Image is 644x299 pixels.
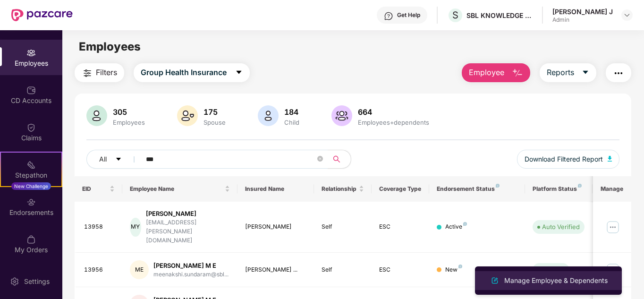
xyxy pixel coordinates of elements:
[322,185,357,193] span: Relationship
[75,176,123,202] th: EID
[26,235,36,244] img: svg+xml;base64,PHN2ZyBpZD0iTXlfT3JkZXJzIiBkYXRhLW5hbWU9Ik15IE9yZGVycyIgeG1sbnM9Imh0dHA6Ly93d3cudz...
[317,155,323,164] span: close-circle
[153,270,229,279] div: meenakshi.sundaram@sbl...
[79,40,141,53] span: Employees
[578,184,582,188] img: svg+xml;base64,PHN2ZyB4bWxucz0iaHR0cDovL3d3dy53My5vcmcvMjAwMC9zdmciIHdpZHRoPSI4IiBoZWlnaHQ9IjgiIH...
[237,176,314,202] th: Insured Name
[356,107,431,117] div: 664
[146,209,230,218] div: [PERSON_NAME]
[458,265,462,268] img: svg+xml;base64,PHN2ZyB4bWxucz0iaHR0cDovL3d3dy53My5vcmcvMjAwMC9zdmciIHdpZHRoPSI4IiBoZWlnaHQ9IjgiIH...
[1,171,61,180] div: Stepathon
[115,156,122,163] span: caret-down
[437,185,517,193] div: Endorsement Status
[445,265,462,274] div: New
[111,119,147,126] div: Employees
[134,63,250,82] button: Group Health Insurancecaret-down
[26,85,36,95] img: svg+xml;base64,PHN2ZyBpZD0iQ0RfQWNjb3VudHMiIGRhdGEtbmFtZT0iQ0QgQWNjb3VudHMiIHhtbG5zPSJodHRwOi8vd3...
[356,119,431,126] div: Employees+dependents
[235,68,243,77] span: caret-down
[331,105,352,126] img: svg+xml;base64,PHN2ZyB4bWxucz0iaHR0cDovL3d3dy53My5vcmcvMjAwMC9zdmciIHhtbG5zOnhsaW5rPSJodHRwOi8vd3...
[317,156,323,162] span: close-circle
[84,265,115,274] div: 13956
[525,154,603,164] span: Download Filtered Report
[86,105,107,126] img: svg+xml;base64,PHN2ZyB4bWxucz0iaHR0cDovL3d3dy53My5vcmcvMjAwMC9zdmciIHhtbG5zOnhsaW5rPSJodHRwOi8vd3...
[122,176,237,202] th: Employee Name
[75,63,124,82] button: Filters
[463,222,467,226] img: svg+xml;base64,PHN2ZyB4bWxucz0iaHR0cDovL3d3dy53My5vcmcvMjAwMC9zdmciIHdpZHRoPSI4IiBoZWlnaHQ9IjgiIH...
[130,185,223,193] span: Employee Name
[26,123,36,132] img: svg+xml;base64,PHN2ZyBpZD0iQ2xhaW0iIHhtbG5zPSJodHRwOi8vd3d3LnczLm9yZy8yMDAwL3N2ZyIgd2lkdGg9IjIwIi...
[282,107,301,117] div: 184
[605,262,620,277] img: manageButton
[314,176,372,202] th: Relationship
[322,265,364,274] div: Self
[517,150,620,169] button: Download Filtered Report
[82,68,93,79] img: svg+xml;base64,PHN2ZyB4bWxucz0iaHR0cDovL3d3dy53My5vcmcvMjAwMC9zdmciIHdpZHRoPSIyNCIgaGVpZ2h0PSIyNC...
[26,48,36,58] img: svg+xml;base64,PHN2ZyBpZD0iRW1wbG95ZWVzIiB4bWxucz0iaHR0cDovL3d3dy53My5vcmcvMjAwMC9zdmciIHdpZHRoPS...
[608,156,612,162] img: svg+xml;base64,PHN2ZyB4bWxucz0iaHR0cDovL3d3dy53My5vcmcvMjAwMC9zdmciIHhtbG5zOnhsaW5rPSJodHRwOi8vd3...
[379,222,422,231] div: ESC
[496,184,500,188] img: svg+xml;base64,PHN2ZyB4bWxucz0iaHR0cDovL3d3dy53My5vcmcvMjAwMC9zdmciIHdpZHRoPSI4IiBoZWlnaHQ9IjgiIH...
[384,11,393,21] img: svg+xml;base64,PHN2ZyBpZD0iSGVscC0zMngzMiIgeG1sbnM9Imh0dHA6Ly93d3cudzMub3JnLzIwMDAvc3ZnIiB3aWR0aD...
[533,185,585,193] div: Platform Status
[11,182,51,190] div: New Challenge
[258,105,279,126] img: svg+xml;base64,PHN2ZyB4bWxucz0iaHR0cDovL3d3dy53My5vcmcvMjAwMC9zdmciIHhtbG5zOnhsaW5rPSJodHRwOi8vd3...
[111,107,147,117] div: 305
[452,9,458,21] span: S
[605,220,620,235] img: manageButton
[146,218,230,245] div: [EMAIL_ADDRESS][PERSON_NAME][DOMAIN_NAME]
[540,63,596,82] button: Reportscaret-down
[397,11,420,19] div: Get Help
[99,154,107,164] span: All
[21,277,52,286] div: Settings
[282,119,301,126] div: Child
[328,155,346,163] span: search
[445,222,467,231] div: Active
[502,275,610,286] div: Manage Employee & Dependents
[552,7,613,16] div: [PERSON_NAME] J
[11,9,73,21] img: New Pazcare Logo
[489,275,500,286] img: svg+xml;base64,PHN2ZyB4bWxucz0iaHR0cDovL3d3dy53My5vcmcvMjAwMC9zdmciIHhtbG5zOnhsaW5rPSJodHRwOi8vd3...
[462,63,530,82] button: Employee
[466,11,533,20] div: SBL KNOWLEDGE SERVICES PRIVATE LIMITED
[322,222,364,231] div: Self
[582,68,589,77] span: caret-down
[547,67,574,78] span: Reports
[623,11,631,19] img: svg+xml;base64,PHN2ZyBpZD0iRHJvcGRvd24tMzJ4MzIiIHhtbG5zPSJodHRwOi8vd3d3LnczLm9yZy8yMDAwL3N2ZyIgd2...
[372,176,429,202] th: Coverage Type
[469,67,504,78] span: Employee
[593,176,631,202] th: Manage
[552,16,613,24] div: Admin
[202,119,228,126] div: Spouse
[328,150,351,169] button: search
[202,107,228,117] div: 175
[84,222,115,231] div: 13958
[141,67,227,78] span: Group Health Insurance
[26,197,36,207] img: svg+xml;base64,PHN2ZyBpZD0iRW5kb3JzZW1lbnRzIiB4bWxucz0iaHR0cDovL3d3dy53My5vcmcvMjAwMC9zdmciIHdpZH...
[379,265,422,274] div: ESC
[82,185,108,193] span: EID
[10,277,19,286] img: svg+xml;base64,PHN2ZyBpZD0iU2V0dGluZy0yMHgyMCIgeG1sbnM9Imh0dHA6Ly93d3cudzMub3JnLzIwMDAvc3ZnIiB3aW...
[613,68,624,79] img: svg+xml;base64,PHN2ZyB4bWxucz0iaHR0cDovL3d3dy53My5vcmcvMjAwMC9zdmciIHdpZHRoPSIyNCIgaGVpZ2h0PSIyNC...
[245,222,307,231] div: [PERSON_NAME]
[130,260,149,279] div: ME
[512,68,523,79] img: svg+xml;base64,PHN2ZyB4bWxucz0iaHR0cDovL3d3dy53My5vcmcvMjAwMC9zdmciIHhtbG5zOnhsaW5rPSJodHRwOi8vd3...
[245,265,307,274] div: [PERSON_NAME] ...
[153,261,229,270] div: [PERSON_NAME] M E
[96,67,117,78] span: Filters
[26,160,36,170] img: svg+xml;base64,PHN2ZyB4bWxucz0iaHR0cDovL3d3dy53My5vcmcvMjAwMC9zdmciIHdpZHRoPSIyMSIgaGVpZ2h0PSIyMC...
[86,150,144,169] button: Allcaret-down
[177,105,198,126] img: svg+xml;base64,PHN2ZyB4bWxucz0iaHR0cDovL3d3dy53My5vcmcvMjAwMC9zdmciIHhtbG5zOnhsaW5rPSJodHRwOi8vd3...
[130,218,141,237] div: MY
[542,222,580,231] div: Auto Verified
